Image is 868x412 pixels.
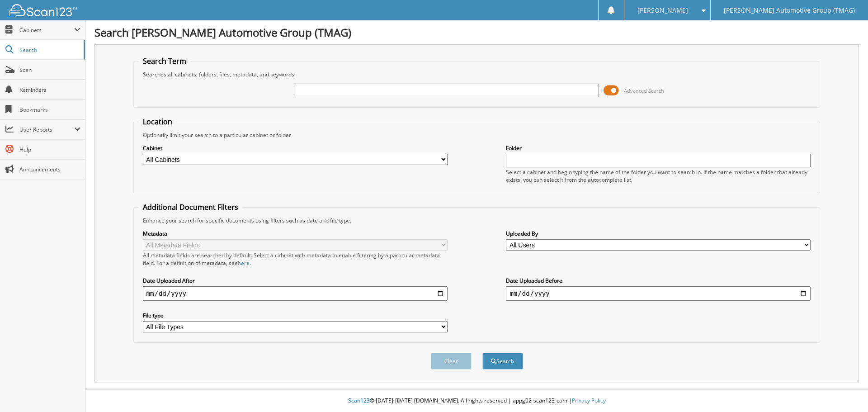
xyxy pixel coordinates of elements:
label: Metadata [143,230,448,237]
input: start [143,286,448,301]
span: Help [19,146,80,153]
legend: Location [138,117,177,127]
label: Uploaded By [506,230,811,237]
input: end [506,286,811,301]
a: here [238,259,250,267]
span: Announcements [19,166,80,173]
span: [PERSON_NAME] [637,8,688,13]
legend: Additional Document Filters [138,202,243,212]
div: Enhance your search for specific documents using filters such as date and file type. [138,217,816,224]
label: Date Uploaded Before [506,277,811,284]
div: © [DATE]-[DATE] [DOMAIN_NAME]. All rights reserved | appg02-scan123-com | [85,390,868,412]
a: Privacy Policy [572,397,606,404]
span: [PERSON_NAME] Automotive Group (TMAG) [724,8,855,13]
span: Scan123 [348,397,370,404]
label: File type [143,312,448,319]
button: Clear [431,353,472,369]
span: Reminders [19,86,80,94]
label: Folder [506,144,811,152]
span: Search [19,46,79,54]
button: Search [482,353,523,369]
span: Cabinets [19,26,74,34]
h1: Search [PERSON_NAME] Automotive Group (TMAG) [94,25,859,40]
div: All metadata fields are searched by default. Select a cabinet with metadata to enable filtering b... [143,251,448,267]
span: User Reports [19,126,74,133]
div: Optionally limit your search to a particular cabinet or folder [138,131,816,139]
label: Date Uploaded After [143,277,448,284]
div: Searches all cabinets, folders, files, metadata, and keywords [138,71,816,78]
div: Select a cabinet and begin typing the name of the folder you want to search in. If the name match... [506,168,811,184]
span: Advanced Search [624,87,664,94]
legend: Search Term [138,56,191,66]
label: Cabinet [143,144,448,152]
img: scan123-logo-white.svg [9,4,77,16]
span: Bookmarks [19,106,80,114]
span: Scan [19,66,80,74]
